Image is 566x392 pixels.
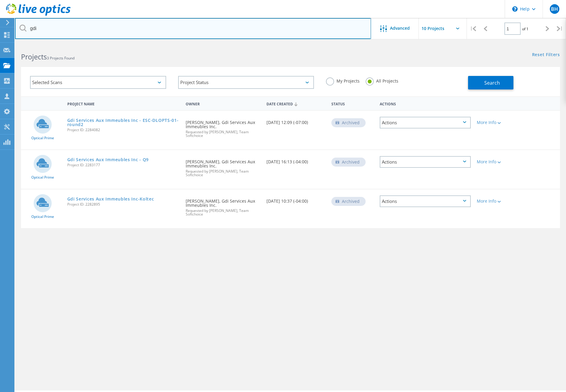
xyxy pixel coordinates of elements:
span: of 1 [522,26,528,32]
span: Requested by [PERSON_NAME], Team Softchoice [186,209,260,216]
label: All Projects [366,77,398,83]
span: Project ID: 2284082 [67,128,180,132]
span: Project ID: 2283177 [67,163,180,167]
span: Optical Prime [31,176,54,179]
div: Selected Scans [30,76,166,89]
label: My Projects [326,77,360,83]
input: Search projects by name, owner, ID, company, etc [15,18,371,39]
a: Reset Filters [532,53,560,58]
div: Actions [380,195,471,207]
div: | [467,18,479,39]
div: Status [328,98,377,109]
span: 3 Projects Found [47,56,75,61]
div: Date Created [263,98,328,109]
div: More Info [477,199,514,203]
span: Project ID: 2282895 [67,203,180,206]
span: Search [484,80,500,86]
div: More Info [477,120,514,125]
div: [DATE] 12:09 (-07:00) [263,111,328,131]
span: Optical Prime [31,215,54,219]
span: Advanced [390,26,410,30]
div: [PERSON_NAME], Gdi Services Aux Immeubles Inc. [183,150,263,183]
div: [DATE] 16:13 (-04:00) [263,150,328,170]
div: Actions [377,98,474,109]
div: Actions [380,117,471,128]
div: Owner [183,98,263,109]
span: Requested by [PERSON_NAME], Team Softchoice [186,130,260,137]
div: [PERSON_NAME], Gdi Services Aux Immeubles Inc. [183,189,263,222]
div: Project Name [64,98,183,109]
div: Actions [380,156,471,168]
b: Projects [21,52,47,62]
button: Search [468,76,513,89]
span: Optical Prime [31,136,54,140]
span: BH [551,7,558,11]
div: [PERSON_NAME], Gdi Services Aux Immeubles Inc. [183,111,263,143]
a: Gdi Services Aux Immeubles Inc - Q9 [67,158,149,162]
span: Requested by [PERSON_NAME], Team Softchoice [186,170,260,177]
svg: \n [512,6,518,12]
div: Archived [331,197,366,206]
div: Archived [331,118,366,127]
div: [DATE] 10:37 (-04:00) [263,189,328,209]
div: Archived [331,158,366,167]
a: Gdi Services Aux Immeubles Inc-Koltec [67,197,154,201]
a: Live Optics Dashboard [6,13,71,17]
div: | [554,18,566,39]
div: Project Status [178,76,314,89]
div: More Info [477,160,514,164]
a: Gdi Services Aux Immeubles Inc - ESC-DLOPTS-01-round2 [67,118,180,127]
